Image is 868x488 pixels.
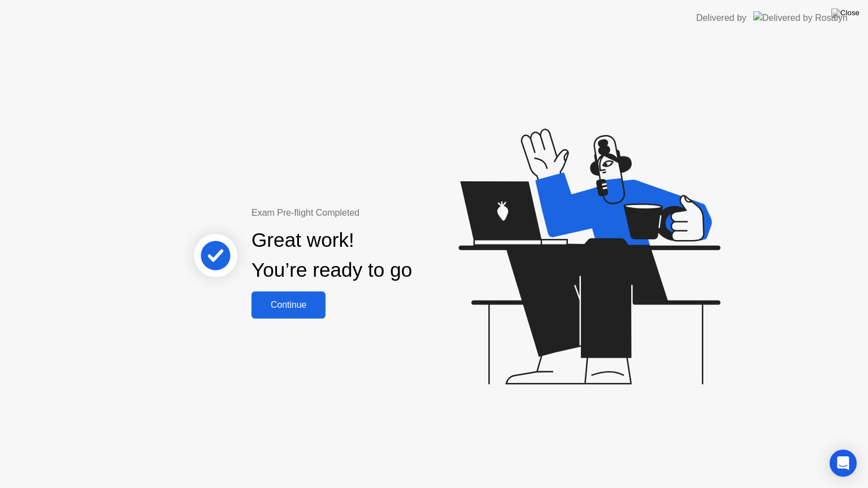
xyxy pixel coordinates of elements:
[753,11,848,24] img: Delivered by Rosalyn
[255,300,322,310] div: Continue
[831,8,860,18] img: Close
[251,206,485,220] div: Exam Pre-flight Completed
[251,225,412,285] div: Great work! You’re ready to go
[830,450,857,477] div: Open Intercom Messenger
[251,291,325,319] button: Continue
[696,11,747,25] div: Delivered by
